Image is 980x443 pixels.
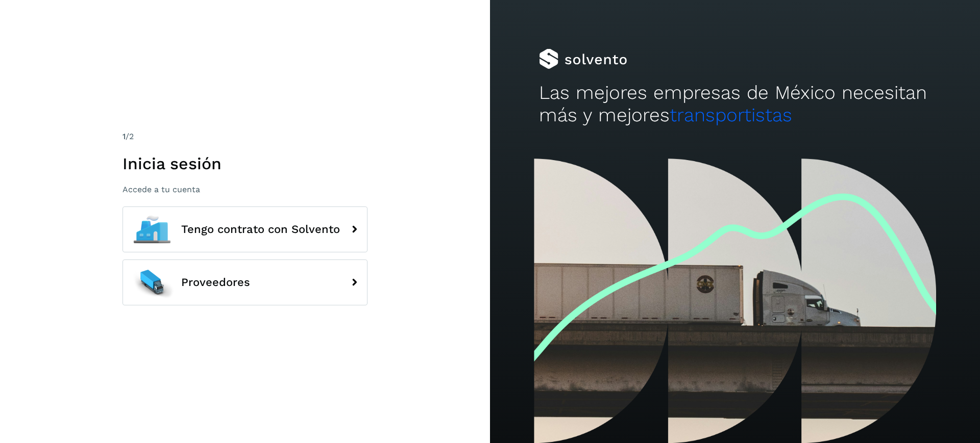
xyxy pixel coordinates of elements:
div: /2 [122,131,367,143]
h2: Las mejores empresas de México necesitan más y mejores [539,82,931,127]
button: Tengo contrato con Solvento [122,206,367,252]
span: Proveedores [181,276,250,289]
span: Tengo contrato con Solvento [181,223,340,236]
button: Proveedores [122,259,367,305]
span: transportistas [670,104,792,126]
span: 1 [122,132,126,141]
h1: Inicia sesión [122,154,367,173]
p: Accede a tu cuenta [122,185,367,194]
